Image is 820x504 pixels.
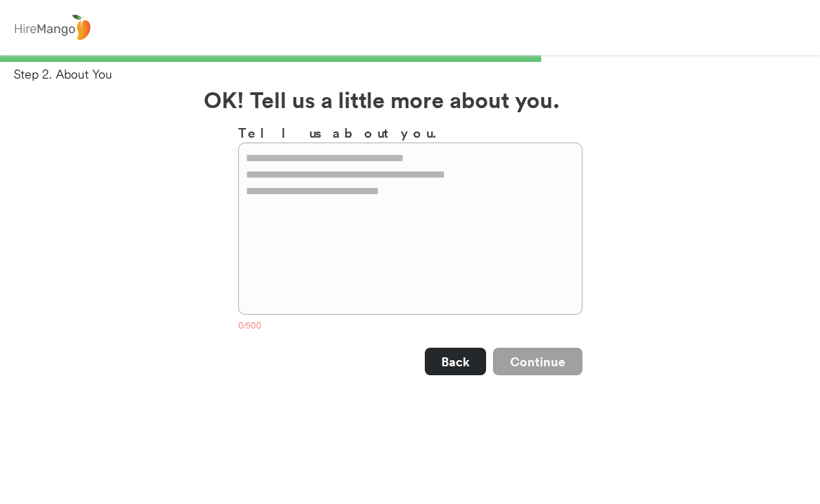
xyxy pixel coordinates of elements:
h3: Tell us about you. [238,123,582,143]
div: 0/500 [238,320,582,334]
button: Continue [493,348,582,375]
img: logo%20-%20hiremango%20gray.png [10,12,94,44]
h2: OK! Tell us a little more about you. [204,83,617,116]
div: 66% [3,55,817,62]
div: Step 2. About You [14,65,820,83]
button: Back [425,348,486,375]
